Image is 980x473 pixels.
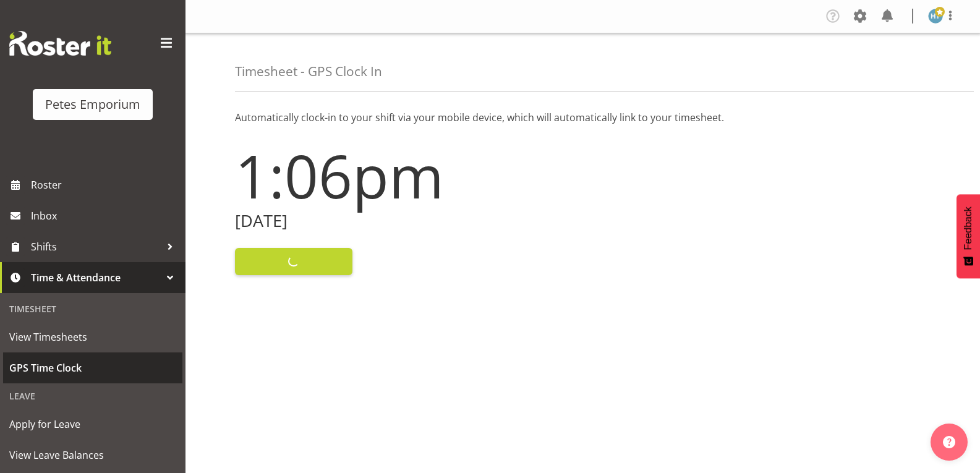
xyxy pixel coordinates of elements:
[928,9,943,23] img: helena-tomlin701.jpg
[31,268,161,287] span: Time & Attendance
[9,415,176,433] span: Apply for Leave
[235,64,382,79] h4: Timesheet - GPS Clock In
[31,237,161,256] span: Shifts
[943,436,955,448] img: help-xxl-2.png
[3,440,182,471] a: View Leave Balances
[9,328,176,346] span: View Timesheets
[31,207,179,225] span: Inbox
[3,383,182,409] div: Leave
[957,194,980,278] button: Feedback - Show survey
[963,207,974,250] span: Feedback
[3,322,182,352] a: View Timesheets
[3,352,182,383] a: GPS Time Clock
[3,296,182,322] div: Timesheet
[9,359,176,377] span: GPS Time Clock
[235,142,576,209] h1: 1:06pm
[31,176,179,194] span: Roster
[45,95,140,114] div: Petes Emporium
[235,211,576,231] h2: [DATE]
[3,409,182,440] a: Apply for Leave
[235,110,931,125] p: Automatically clock-in to your shift via your mobile device, which will automatically link to you...
[9,446,176,464] span: View Leave Balances
[9,31,111,56] img: Rosterit website logo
